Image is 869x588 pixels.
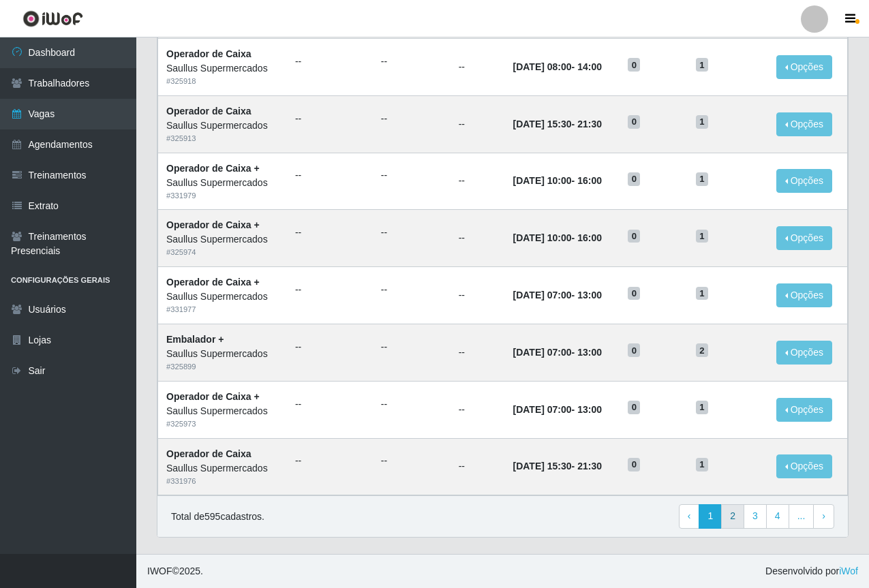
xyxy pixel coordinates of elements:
[381,283,442,297] ul: --
[699,504,722,529] a: 1
[381,226,442,240] ul: --
[765,564,858,578] span: Desenvolvido por
[166,418,279,430] div: # 325973
[513,119,572,129] time: [DATE] 15:30
[166,277,260,288] strong: Operador de Caixa +
[776,283,832,307] button: Opções
[513,232,572,243] time: [DATE] 10:00
[166,347,279,361] div: Saullus Supermercados
[577,232,602,243] time: 16:00
[295,226,365,240] ul: --
[513,461,572,471] time: [DATE] 15:30
[513,290,572,300] time: [DATE] 07:00
[744,504,767,529] a: 3
[381,168,442,183] ul: --
[776,454,832,478] button: Opções
[166,304,279,315] div: # 331977
[166,476,279,487] div: # 331976
[513,347,602,358] strong: -
[577,290,602,300] time: 13:00
[577,61,602,72] time: 14:00
[789,504,814,529] a: ...
[166,404,279,418] div: Saullus Supermercados
[147,566,172,576] span: IWOF
[696,343,708,357] span: 2
[147,564,203,578] span: © 2025 .
[513,61,602,72] strong: -
[628,287,640,300] span: 0
[577,175,602,186] time: 16:00
[451,324,505,381] td: --
[776,398,832,422] button: Opções
[776,341,832,365] button: Opções
[628,58,640,72] span: 0
[696,287,708,300] span: 1
[381,112,442,126] ul: --
[166,176,279,190] div: Saullus Supermercados
[451,381,505,438] td: --
[513,404,572,415] time: [DATE] 07:00
[513,404,602,415] strong: -
[513,347,572,358] time: [DATE] 07:00
[166,163,260,174] strong: Operador de Caixa +
[513,290,602,300] strong: -
[451,95,505,153] td: --
[696,172,708,186] span: 1
[295,283,365,297] ul: --
[679,504,834,529] nav: pagination
[295,55,365,69] ul: --
[381,340,442,354] ul: --
[513,119,602,129] strong: -
[513,175,572,186] time: [DATE] 10:00
[688,510,691,521] span: ‹
[166,448,251,459] strong: Operador de Caixa
[577,461,602,471] time: 21:30
[766,504,789,529] a: 4
[628,401,640,414] span: 0
[295,340,365,354] ul: --
[628,172,640,186] span: 0
[776,55,832,79] button: Opções
[166,361,279,373] div: # 325899
[166,61,279,76] div: Saullus Supermercados
[696,230,708,243] span: 1
[166,461,279,476] div: Saullus Supermercados
[166,48,251,59] strong: Operador de Caixa
[166,219,260,230] strong: Operador de Caixa +
[295,112,365,126] ul: --
[295,168,365,183] ul: --
[721,504,744,529] a: 2
[381,397,442,412] ul: --
[628,343,640,357] span: 0
[451,438,505,495] td: --
[166,190,279,202] div: # 331979
[628,230,640,243] span: 0
[295,454,365,468] ul: --
[295,397,365,412] ul: --
[166,232,279,247] div: Saullus Supermercados
[166,119,279,133] div: Saullus Supermercados
[22,10,83,27] img: CoreUI Logo
[776,112,832,136] button: Opções
[577,347,602,358] time: 13:00
[166,76,279,87] div: # 325918
[166,290,279,304] div: Saullus Supermercados
[381,55,442,69] ul: --
[171,510,264,524] p: Total de 595 cadastros.
[577,404,602,415] time: 13:00
[696,458,708,471] span: 1
[513,175,602,186] strong: -
[513,461,602,471] strong: -
[776,226,832,250] button: Opções
[776,169,832,193] button: Opções
[513,232,602,243] strong: -
[822,510,825,521] span: ›
[381,454,442,468] ul: --
[513,61,572,72] time: [DATE] 08:00
[577,119,602,129] time: 21:30
[839,566,858,576] a: iWof
[451,210,505,267] td: --
[166,247,279,258] div: # 325974
[166,391,260,402] strong: Operador de Caixa +
[696,58,708,72] span: 1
